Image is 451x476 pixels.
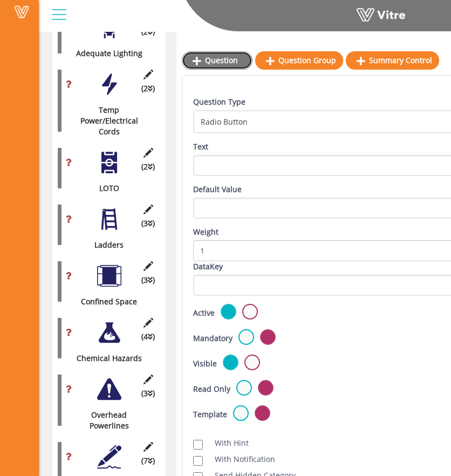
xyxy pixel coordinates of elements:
[193,333,233,344] label: Mandatory
[193,184,242,195] label: Default Value
[193,358,217,369] label: Visible
[58,105,152,137] div: Temp Power/Electrical Cords
[204,454,275,465] label: With Notification
[193,261,223,272] label: DataKey
[193,308,215,318] label: Active
[58,410,152,431] div: Overhead Powerlines
[193,384,230,395] label: Read Only
[141,218,155,229] span: (3 )
[58,48,152,59] div: Adequate Lighting
[141,455,155,466] span: (7 )
[141,331,155,342] span: (4 )
[58,183,152,194] div: LOTO
[58,240,152,250] div: Ladders
[204,438,249,448] label: With Hint
[58,296,152,307] div: Confined Space
[141,388,155,399] span: (3 )
[141,161,155,172] span: (2 )
[193,440,203,450] input: With Hint
[346,51,439,70] a: Summary Control
[193,97,245,107] label: Question Type
[193,227,218,237] label: Weight
[255,51,343,70] a: Question Group
[141,275,155,285] span: (3 )
[193,141,208,152] label: Text
[141,83,155,94] span: (2 )
[193,409,227,420] label: Template
[58,353,152,364] div: Chemical Hazards
[193,456,203,466] input: With Notification
[182,51,252,70] a: Question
